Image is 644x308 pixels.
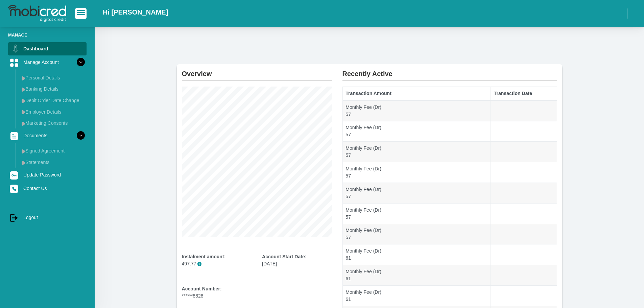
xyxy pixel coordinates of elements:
[342,64,557,78] h2: Recently Active
[182,64,332,78] h2: Overview
[342,87,491,100] th: Transaction Amount
[8,211,87,224] a: Logout
[262,254,306,259] b: Account Start Date:
[22,110,25,114] img: menu arrow
[19,145,87,156] a: Signed Agreement
[19,118,87,128] a: Marketing Consents
[8,56,87,69] a: Manage Account
[262,253,332,267] div: [DATE]
[19,95,87,106] a: Debit Order Date Change
[8,129,87,142] a: Documents
[342,121,491,142] td: Monthly Fee (Dr) 57
[182,286,222,291] b: Account Number:
[22,149,25,153] img: menu arrow
[22,161,25,165] img: menu arrow
[22,99,25,103] img: menu arrow
[342,100,491,121] td: Monthly Fee (Dr) 57
[491,87,557,100] th: Transaction Date
[182,260,252,267] p: 497.77
[342,203,491,224] td: Monthly Fee (Dr) 57
[19,84,87,94] a: Banking Details
[103,8,168,16] h2: Hi [PERSON_NAME]
[8,32,87,38] li: Manage
[22,76,25,80] img: menu arrow
[22,87,25,92] img: menu arrow
[197,262,202,266] span: i
[182,254,226,259] b: Instalment amount:
[8,5,66,22] img: logo-mobicred.svg
[8,182,87,195] a: Contact Us
[19,157,87,168] a: Statements
[19,106,87,117] a: Employer Details
[342,142,491,162] td: Monthly Fee (Dr) 57
[8,42,87,55] a: Dashboard
[342,244,491,265] td: Monthly Fee (Dr) 61
[342,265,491,286] td: Monthly Fee (Dr) 61
[342,224,491,244] td: Monthly Fee (Dr) 57
[342,162,491,183] td: Monthly Fee (Dr) 57
[342,183,491,203] td: Monthly Fee (Dr) 57
[22,121,25,126] img: menu arrow
[342,286,491,306] td: Monthly Fee (Dr) 61
[8,168,87,181] a: Update Password
[19,72,87,83] a: Personal Details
